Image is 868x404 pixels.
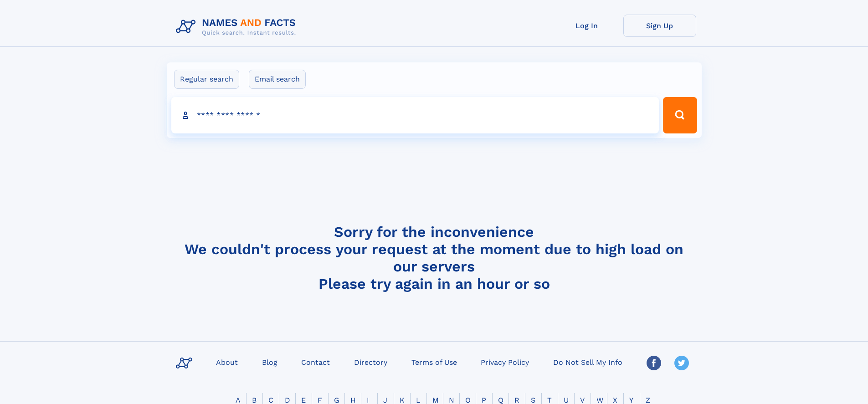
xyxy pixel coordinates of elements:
a: Do Not Sell My Info [550,355,626,368]
a: Directory [350,355,391,368]
a: Log In [550,15,623,37]
label: Email search [249,70,306,89]
img: Facebook [647,356,661,370]
a: Sign Up [623,15,696,37]
a: Terms of Use [408,355,461,368]
a: Contact [298,355,334,368]
h4: Sorry for the inconvenience We couldn't process your request at the moment due to high load on ou... [172,223,696,292]
img: Twitter [674,356,689,370]
label: Regular search [174,70,239,89]
input: search input [171,97,659,133]
button: Search Button [663,97,697,133]
a: Blog [258,355,281,368]
img: Logo Names and Facts [172,15,303,39]
a: About [212,355,241,368]
a: Privacy Policy [477,355,533,368]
